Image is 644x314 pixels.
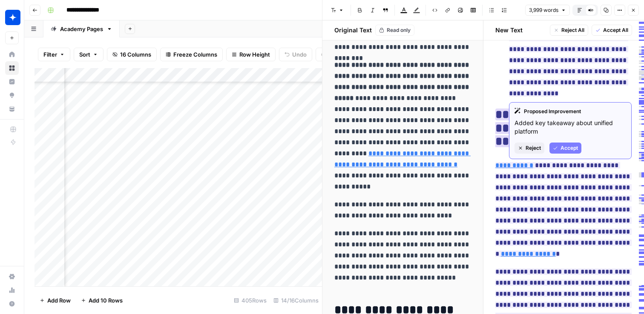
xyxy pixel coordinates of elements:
button: 3,999 words [525,5,570,16]
span: 16 Columns [120,50,151,59]
a: Home [5,48,19,61]
a: Usage [5,283,19,297]
button: Row Height [226,48,276,61]
span: Reject All [561,26,584,34]
button: Sort [74,48,103,61]
button: Add 10 Rows [76,294,128,307]
button: Undo [279,48,312,61]
span: Row Height [239,50,270,59]
h2: Original Text [329,26,372,34]
a: Your Data [5,102,19,116]
div: 405 Rows [230,294,270,307]
div: 14/16 Columns [270,294,322,307]
button: Reject All [550,25,588,36]
span: Accept All [603,26,628,34]
a: Opportunities [5,88,19,102]
span: Add 10 Rows [89,296,123,305]
span: Add Row [47,296,71,305]
span: 3,999 words [529,6,558,14]
div: Academy Pages [60,25,103,33]
button: Accept All [592,25,632,36]
button: 16 Columns [107,48,157,61]
img: Wiz Logo [5,10,20,25]
button: Workspace: Wiz [5,7,19,28]
span: Read only [387,26,411,34]
span: Undo [292,50,307,59]
button: Freeze Columns [160,48,223,61]
span: Sort [79,50,90,59]
a: Browse [5,61,19,75]
button: Add Row [34,294,76,307]
button: Filter [38,48,70,61]
h2: New Text [495,26,523,34]
a: Insights [5,75,19,88]
button: Help + Support [5,297,19,311]
span: Filter [43,50,57,59]
a: Academy Pages [43,20,120,37]
a: Settings [5,270,19,283]
span: Freeze Columns [173,50,217,59]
